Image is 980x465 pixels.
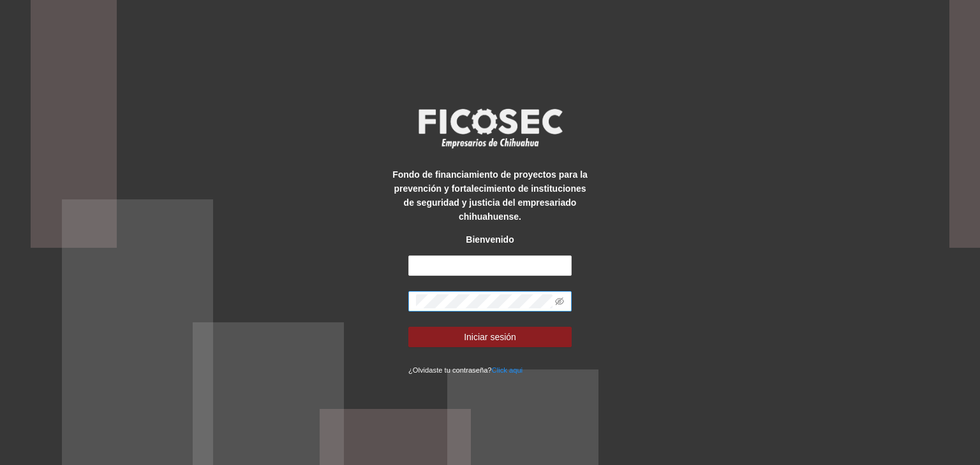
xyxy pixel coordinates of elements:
[464,330,516,344] span: Iniciar sesión
[408,366,523,374] small: ¿Olvidaste tu contraseña?
[466,234,514,245] strong: Bienvenido
[555,297,564,306] span: eye-invisible
[410,104,570,152] img: logo
[492,366,523,374] a: Click aqui
[408,327,572,347] button: Iniciar sesión
[392,169,588,222] strong: Fondo de financiamiento de proyectos para la prevención y fortalecimiento de instituciones de seg...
